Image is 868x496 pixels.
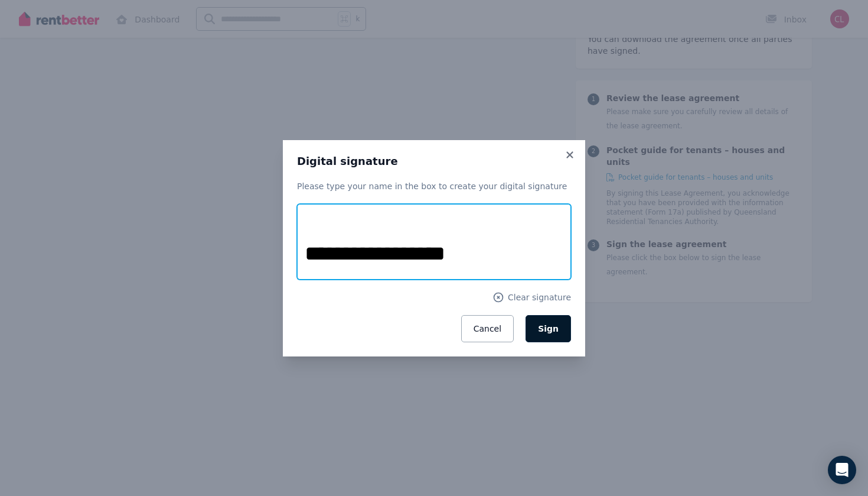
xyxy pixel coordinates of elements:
[508,291,571,303] span: Clear signature
[461,315,514,342] button: Cancel
[297,154,571,168] h3: Digital signature
[526,315,571,342] button: Sign
[828,456,856,484] div: Open Intercom Messenger
[538,324,559,333] span: Sign
[297,180,571,192] p: Please type your name in the box to create your digital signature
